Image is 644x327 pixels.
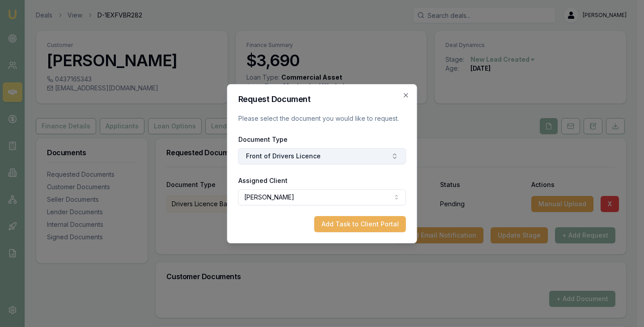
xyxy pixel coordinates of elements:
label: Document Type [238,136,288,143]
p: Please select the document you would like to request. [238,114,406,123]
button: Front of Drivers Licence [238,148,406,164]
button: Add Task to Client Portal [314,216,406,232]
h2: Request Document [238,95,406,103]
label: Assigned Client [238,177,288,184]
